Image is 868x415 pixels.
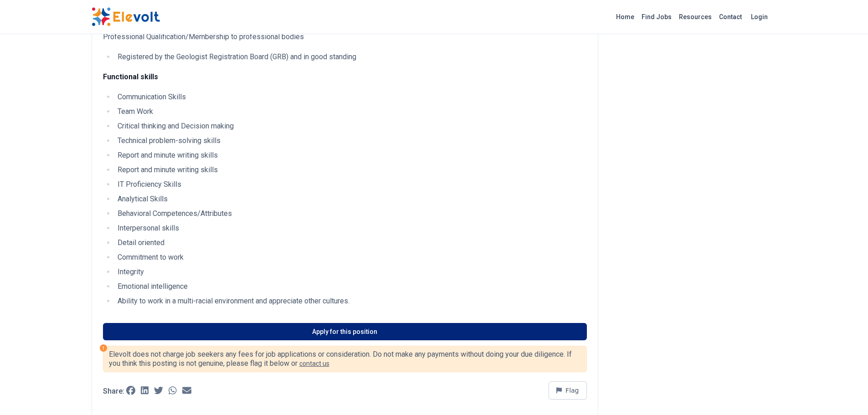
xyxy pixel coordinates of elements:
a: Resources [675,10,715,24]
li: Integrity [115,266,587,277]
img: Elevolt [92,7,160,26]
li: Report and minute writing skills [115,164,587,175]
li: Team Work [115,106,587,117]
p: Share: [103,388,124,395]
li: Technical problem-solving skills [115,135,587,146]
li: Analytical Skills [115,194,587,205]
iframe: Advertisement [613,5,777,133]
li: Interpersonal skills [115,223,587,234]
a: Find Jobs [638,10,675,24]
li: Registered by the Geologist Registration Board (GRB) and in good standing [115,51,587,62]
li: Ability to work in a multi-racial environment and appreciate other cultures. [115,296,587,307]
strong: Functional skills [103,72,158,81]
li: IT Proficiency Skills [115,179,587,190]
a: Login [745,8,773,26]
a: Contact [715,10,745,24]
li: Detail oriented [115,237,587,248]
li: Critical thinking and Decision making [115,121,587,132]
a: Home [612,10,638,24]
li: Communication Skills [115,92,587,102]
a: Apply for this position [103,323,587,340]
li: Emotional intelligence [115,281,587,292]
p: Elevolt does not charge job seekers any fees for job applications or consideration. Do not make a... [109,350,581,368]
li: Behavioral Competences/Attributes [115,208,587,219]
button: Flag [549,381,587,400]
li: Report and minute writing skills [115,150,587,161]
p: Professional Qualification/Membership to professional bodies [103,31,587,42]
iframe: Chat Widget [822,371,868,415]
a: contact us [299,360,329,367]
li: Commitment to work [115,252,587,263]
